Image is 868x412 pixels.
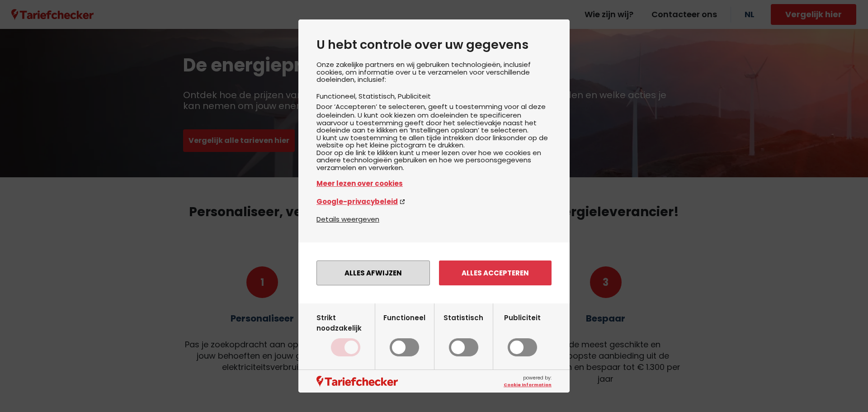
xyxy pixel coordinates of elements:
button: Alles afwijzen [316,260,430,285]
a: Cookie Information [504,382,552,388]
div: Onze zakelijke partners en wij gebruiken technologieën, inclusief cookies, om informatie over u t... [316,61,552,214]
span: powered by: [504,374,552,388]
label: Statistisch [443,313,483,357]
div: menu [298,242,570,303]
a: Google-privacybeleid [316,196,552,207]
h2: U hebt controle over uw gegevens [316,38,552,52]
label: Publiciteit [504,313,541,357]
img: logo [316,376,398,387]
li: Publiciteit [398,91,431,101]
label: Functioneel [383,313,425,357]
a: Meer lezen over cookies [316,178,552,189]
li: Statistisch [359,91,398,101]
label: Strikt noodzakelijk [316,313,375,357]
li: Functioneel [316,91,359,101]
button: Details weergeven [316,214,379,224]
button: Alles accepteren [439,260,552,285]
